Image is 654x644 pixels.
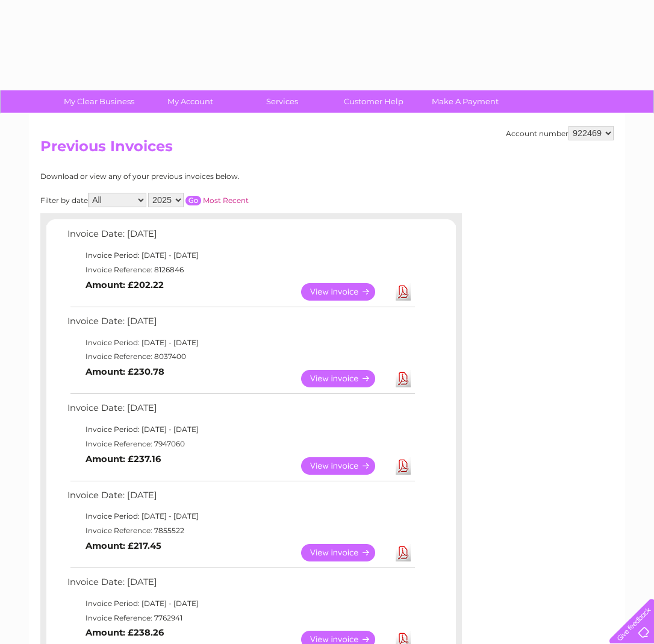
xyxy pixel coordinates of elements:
td: Invoice Period: [DATE] - [DATE] [64,336,417,350]
h2: Previous Invoices [40,138,614,161]
td: Invoice Date: [DATE] [64,400,417,422]
td: Invoice Period: [DATE] - [DATE] [64,248,417,263]
a: My Account [141,90,240,113]
a: Download [396,283,411,301]
a: View [301,283,390,301]
td: Invoice Period: [DATE] - [DATE] [64,596,417,611]
a: Download [396,457,411,475]
td: Invoice Period: [DATE] - [DATE] [64,422,417,437]
td: Invoice Date: [DATE] [64,313,417,336]
a: Download [396,544,411,561]
td: Invoice Period: [DATE] - [DATE] [64,509,417,524]
a: Services [232,90,332,113]
b: Amount: £237.16 [86,454,161,464]
td: Invoice Reference: 7762941 [64,611,417,625]
a: View [301,370,390,387]
a: Download [396,370,411,387]
a: Make A Payment [416,90,515,113]
b: Amount: £230.78 [86,366,164,377]
a: Customer Help [324,90,423,113]
div: Account number [506,126,614,140]
a: My Clear Business [49,90,149,113]
td: Invoice Reference: 7855522 [64,524,417,538]
div: Filter by date [40,193,357,207]
b: Amount: £217.45 [86,540,161,551]
td: Invoice Reference: 8037400 [64,349,417,364]
div: Download or view any of your previous invoices below. [40,172,357,181]
td: Invoice Date: [DATE] [64,574,417,596]
td: Invoice Date: [DATE] [64,226,417,248]
td: Invoice Date: [DATE] [64,487,417,510]
b: Amount: £202.22 [86,280,164,290]
td: Invoice Reference: 7947060 [64,437,417,451]
a: View [301,544,390,561]
a: Most Recent [203,196,249,205]
b: Amount: £238.26 [86,627,164,638]
a: View [301,457,390,475]
td: Invoice Reference: 8126846 [64,263,417,277]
